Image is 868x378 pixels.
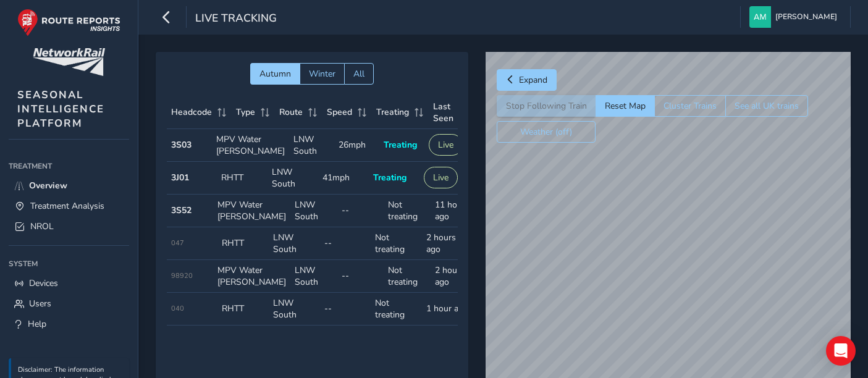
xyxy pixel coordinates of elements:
[289,129,334,162] td: LNW South
[268,162,318,195] td: LNW South
[171,139,192,151] strong: 3S03
[826,336,856,366] div: Open Intercom Messenger
[318,162,369,195] td: 41mph
[269,293,320,325] td: LNW South
[371,227,422,260] td: Not treating
[371,293,422,325] td: Not treating
[9,175,129,196] a: Overview
[33,48,105,76] img: customer logo
[217,293,269,325] td: RHTT
[17,9,120,36] img: rr logo
[497,121,596,143] button: Weather (off)
[30,200,104,212] span: Treatment Analysis
[171,271,193,280] span: 98920
[373,172,407,183] span: Treating
[422,227,473,260] td: 2 hours ago
[217,162,268,195] td: RHTT
[195,10,277,28] span: Live Tracking
[497,69,557,91] button: Expand
[519,74,547,86] span: Expand
[384,195,431,227] td: Not treating
[337,195,384,227] td: --
[213,260,290,293] td: MPV Water [PERSON_NAME]
[422,293,473,325] td: 1 hour ago
[171,304,184,313] span: 040
[29,277,58,289] span: Devices
[376,106,409,118] span: Treating
[290,195,337,227] td: LNW South
[217,227,269,260] td: RHTT
[29,298,51,309] span: Users
[384,260,431,293] td: Not treating
[725,95,808,117] button: See all UK trains
[171,106,212,118] span: Headcode
[259,68,291,80] span: Autumn
[353,68,364,80] span: All
[320,227,371,260] td: --
[327,106,352,118] span: Speed
[171,172,189,183] strong: 3J01
[344,63,374,85] button: All
[749,6,841,28] button: [PERSON_NAME]
[213,195,290,227] td: MPV Water [PERSON_NAME]
[17,88,104,130] span: SEASONAL INTELLIGENCE PLATFORM
[290,260,337,293] td: LNW South
[775,6,837,28] span: [PERSON_NAME]
[300,63,344,85] button: Winter
[29,180,67,191] span: Overview
[654,95,725,117] button: Cluster Trains
[9,196,129,216] a: Treatment Analysis
[212,129,289,162] td: MPV Water [PERSON_NAME]
[250,63,300,85] button: Autumn
[337,260,384,293] td: --
[9,293,129,314] a: Users
[749,6,771,28] img: diamond-layout
[171,238,184,248] span: 047
[431,260,478,293] td: 2 hours ago
[30,220,54,232] span: NROL
[9,157,129,175] div: Treatment
[269,227,320,260] td: LNW South
[384,139,417,151] span: Treating
[596,95,654,117] button: Reset Map
[279,106,303,118] span: Route
[236,106,255,118] span: Type
[320,293,371,325] td: --
[424,167,458,188] button: Live
[9,216,129,237] a: NROL
[171,204,192,216] strong: 3S52
[433,101,456,124] span: Last Seen
[9,314,129,334] a: Help
[429,134,463,156] button: Live
[9,273,129,293] a: Devices
[334,129,379,162] td: 26mph
[309,68,335,80] span: Winter
[431,195,478,227] td: 11 hours ago
[28,318,46,330] span: Help
[9,254,129,273] div: System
